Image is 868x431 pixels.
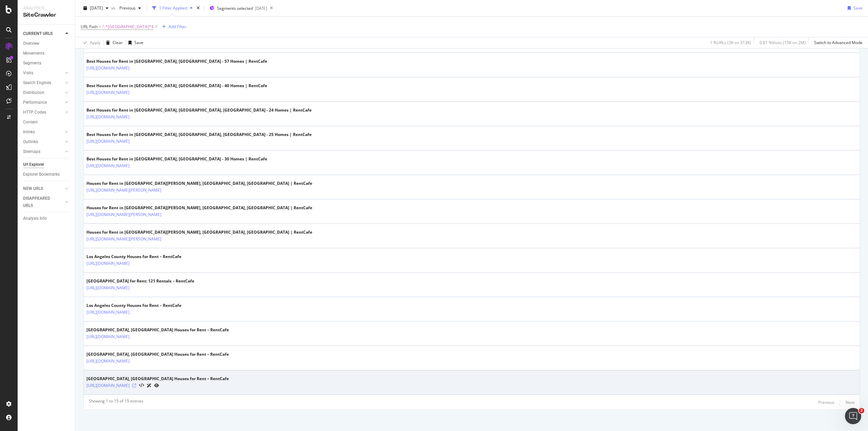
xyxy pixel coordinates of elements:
div: Clear [113,40,123,45]
div: Save [853,5,863,11]
button: Segments selected[DATE] [207,3,267,14]
a: Performance [23,99,63,106]
div: Explorer Bookmarks [23,171,60,178]
div: [GEOGRAPHIC_DATA], [GEOGRAPHIC_DATA] Houses for Rent – RentCafe [86,327,229,333]
button: [DATE] [81,3,111,14]
div: Distribution [23,89,44,96]
a: Overview [23,40,70,47]
a: URL Inspection [154,382,159,389]
a: Visits [23,70,63,77]
div: Los Angeles County Houses for Rent – RentCafe [86,254,181,260]
a: [URL][DOMAIN_NAME] [86,65,130,72]
div: CURRENT URLS [23,30,53,37]
a: [URL][DOMAIN_NAME] [86,309,130,316]
a: [URL][DOMAIN_NAME] [86,138,130,145]
a: Content [23,119,70,126]
div: Save [134,40,143,45]
div: times [195,5,201,12]
button: Switch to Advanced Mode [811,37,863,48]
div: Next [846,399,854,405]
div: Search Engines [23,79,51,86]
a: Inlinks [23,129,63,136]
a: [URL][DOMAIN_NAME][PERSON_NAME] [86,211,161,218]
a: [URL][DOMAIN_NAME][PERSON_NAME] [86,236,161,242]
a: AI Url Details [147,382,152,389]
span: = [99,24,101,30]
a: [URL][DOMAIN_NAME] [86,333,130,340]
iframe: Intercom live chat [845,408,861,424]
div: Content [23,119,38,126]
div: 0.81 % Visits ( 15K on 2M ) [759,40,806,45]
div: Houses for Rent in [GEOGRAPHIC_DATA][PERSON_NAME], [GEOGRAPHIC_DATA], [GEOGRAPHIC_DATA] | RentCafe [86,229,312,235]
a: Outlinks [23,138,63,145]
button: Apply [81,37,100,48]
div: Best Houses for Rent in [GEOGRAPHIC_DATA], [GEOGRAPHIC_DATA] - 57 Homes | RentCafe [86,58,267,64]
span: ^.*[GEOGRAPHIC_DATA]*$ [102,22,154,32]
a: [URL][DOMAIN_NAME] [86,260,130,267]
div: Showing 1 to 15 of 15 entries [89,398,143,406]
div: NEW URLS [23,185,43,192]
a: [URL][DOMAIN_NAME] [86,114,130,120]
div: Segments [23,60,41,67]
button: Save [845,3,863,14]
div: Add Filter [169,24,186,30]
div: [GEOGRAPHIC_DATA] for Rent: 121 Rentals – RentCafe [86,278,194,284]
button: Next [846,398,854,406]
div: Houses for Rent in [GEOGRAPHIC_DATA][PERSON_NAME], [GEOGRAPHIC_DATA], [GEOGRAPHIC_DATA] | RentCafe [86,180,312,187]
div: [GEOGRAPHIC_DATA], [GEOGRAPHIC_DATA] Houses for Rent – RentCafe [86,376,229,382]
a: Visit Online Page [132,384,136,388]
div: Best Houses for Rent in [GEOGRAPHIC_DATA], [GEOGRAPHIC_DATA], [GEOGRAPHIC_DATA] - 24 Homes | Rent... [86,107,312,113]
div: [DATE] [255,5,267,11]
div: Los Angeles County Houses for Rent – RentCafe [86,302,181,309]
button: Previous [818,398,834,406]
div: Outlinks [23,138,38,145]
div: Houses for Rent in [GEOGRAPHIC_DATA][PERSON_NAME], [GEOGRAPHIC_DATA], [GEOGRAPHIC_DATA] | RentCafe [86,205,312,211]
a: [URL][DOMAIN_NAME] [86,382,130,389]
div: Performance [23,99,47,106]
span: 2025 Aug. 20th [90,5,103,11]
div: Analysis Info [23,215,47,222]
div: Analytics [23,5,70,11]
div: DISAPPEARED URLS [23,195,57,209]
button: View HTML Source [139,383,144,388]
div: Url Explorer [23,161,44,168]
a: [URL][DOMAIN_NAME] [86,89,130,96]
div: Inlinks [23,129,35,136]
div: Best Houses for Rent in [GEOGRAPHIC_DATA], [GEOGRAPHIC_DATA] - 30 Homes | RentCafe [86,156,267,162]
a: Segments [23,60,70,67]
span: Previous [117,5,136,11]
a: CURRENT URLS [23,30,63,37]
div: Best Houses for Rent in [GEOGRAPHIC_DATA], [GEOGRAPHIC_DATA], [GEOGRAPHIC_DATA] - 25 Homes | Rent... [86,132,312,138]
button: Clear [103,37,123,48]
a: Movements [23,50,70,57]
a: [URL][DOMAIN_NAME] [86,358,130,365]
button: Add Filter [159,23,186,31]
div: HTTP Codes [23,109,46,116]
div: Visits [23,70,33,77]
div: Previous [818,399,834,405]
button: 1 Filter Applied [150,3,195,14]
div: SiteCrawler [23,11,70,19]
div: Best Houses for Rent in [GEOGRAPHIC_DATA], [GEOGRAPHIC_DATA] - 40 Homes | RentCafe [86,83,267,89]
div: Movements [23,50,44,57]
span: 2 [859,408,864,413]
button: Save [126,37,143,48]
div: 1 % URLs ( 3K on 313K ) [710,40,751,45]
div: [GEOGRAPHIC_DATA], [GEOGRAPHIC_DATA] Houses for Rent – RentCafe [86,351,229,357]
a: DISAPPEARED URLS [23,195,63,209]
span: Segments selected [217,5,253,11]
span: URL Path [81,24,98,30]
a: Search Engines [23,79,63,86]
div: Overview [23,40,39,47]
a: Distribution [23,89,63,96]
a: NEW URLS [23,185,63,192]
a: [URL][DOMAIN_NAME] [86,162,130,169]
a: Sitemaps [23,148,63,155]
div: Sitemaps [23,148,40,155]
div: Switch to Advanced Mode [814,40,863,45]
div: Apply [90,40,100,45]
span: vs [111,5,117,11]
a: HTTP Codes [23,109,63,116]
a: Explorer Bookmarks [23,171,70,178]
div: 1 Filter Applied [159,5,187,11]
